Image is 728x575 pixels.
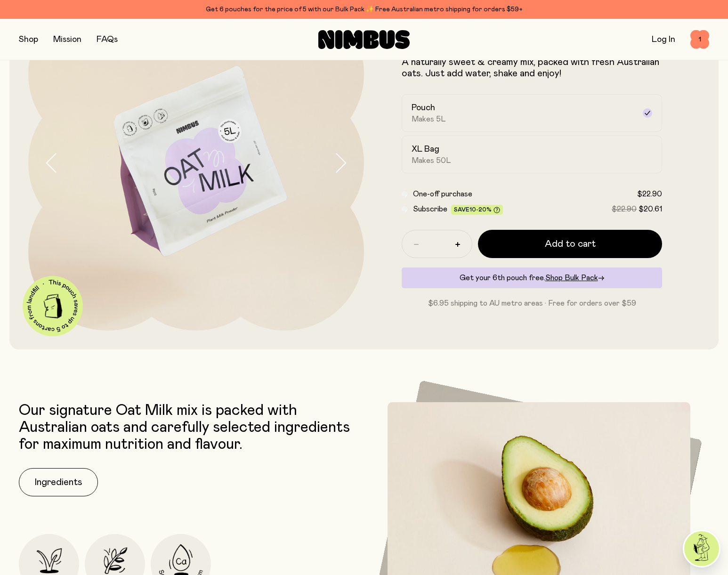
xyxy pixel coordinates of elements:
[402,298,662,309] p: $6.95 shipping to AU metro areas · Free for orders over $59
[413,190,472,198] span: One-off purchase
[612,205,637,213] span: $22.90
[545,274,605,282] a: Shop Bulk Pack→
[412,102,435,113] h2: Pouch
[684,531,719,566] img: agent
[19,468,98,496] button: Ingredients
[469,207,492,212] span: 10-20%
[545,274,598,282] span: Shop Bulk Pack
[19,4,709,15] div: Get 6 pouches for the price of 5 with our Bulk Pack ✨ Free Australian metro shipping for orders $59+
[639,205,662,213] span: $20.61
[690,30,709,49] button: 1
[454,207,500,214] span: Save
[19,402,359,453] p: Our signature Oat Milk mix is packed with Australian oats and carefully selected ingredients for ...
[97,35,118,44] a: FAQs
[545,237,596,251] span: Add to cart
[53,35,81,44] a: Mission
[478,230,662,258] button: Add to cart
[412,114,446,124] span: Makes 5L
[412,144,439,155] h2: XL Bag
[413,205,447,213] span: Subscribe
[637,190,662,198] span: $22.90
[652,35,675,44] a: Log In
[402,57,662,79] p: A naturally sweet & creamy mix, packed with fresh Australian oats. Just add water, shake and enjoy!
[402,267,662,288] div: Get your 6th pouch free.
[412,156,451,165] span: Makes 50L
